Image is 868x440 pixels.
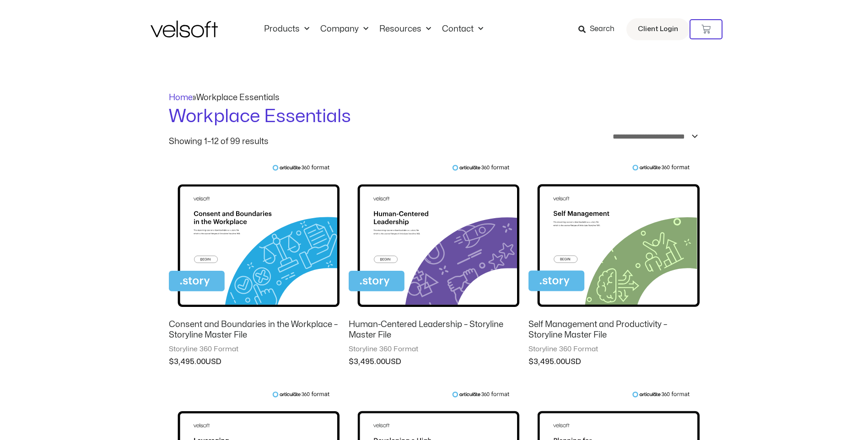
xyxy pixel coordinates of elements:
h1: Workplace Essentials [169,104,700,129]
span: $ [169,358,174,365]
img: Human-Centered Leadership - Storyline Master File [349,164,519,313]
a: Consent and Boundaries in the Workplace – Storyline Master File [169,319,340,345]
img: Self Management and Productivity - Storyline Master File [528,164,699,313]
bdi: 3,495.00 [169,358,205,365]
bdi: 3,495.00 [349,358,385,365]
bdi: 3,495.00 [528,358,565,365]
img: Velsoft Training Materials [151,21,218,38]
span: $ [349,358,354,365]
a: ResourcesMenu Toggle [374,24,437,34]
span: Storyline 360 Format [169,345,340,354]
a: ProductsMenu Toggle [259,24,315,34]
a: CompanyMenu Toggle [315,24,374,34]
h2: Human-Centered Leadership – Storyline Master File [349,319,519,341]
span: Storyline 360 Format [528,345,699,354]
span: » [169,94,280,102]
a: Client Login [626,18,690,40]
a: ContactMenu Toggle [437,24,489,34]
span: Client Login [638,23,678,35]
a: Self Management and Productivity – Storyline Master File [528,319,699,345]
a: Human-Centered Leadership – Storyline Master File [349,319,519,345]
h2: Consent and Boundaries in the Workplace – Storyline Master File [169,319,340,341]
span: Search [590,23,615,35]
a: Search [578,21,621,37]
img: Consent and Boundaries in the Workplace - Storyline Master File [169,164,340,313]
span: $ [528,358,534,365]
a: Home [169,94,193,102]
span: Storyline 360 Format [349,345,519,354]
span: Workplace Essentials [196,94,280,102]
nav: Menu [259,24,489,34]
h2: Self Management and Productivity – Storyline Master File [528,319,699,341]
select: Shop order [607,129,700,144]
p: Showing 1–12 of 99 results [169,138,269,146]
